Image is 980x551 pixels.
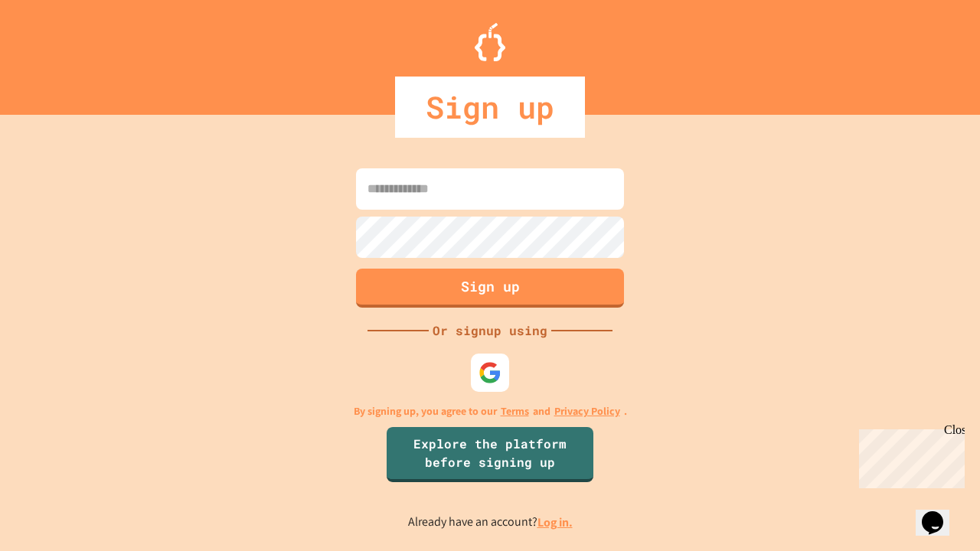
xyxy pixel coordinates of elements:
[475,23,505,61] img: Logo.svg
[387,427,593,482] a: Explore the platform before signing up
[395,77,585,138] div: Sign up
[356,269,624,308] button: Sign up
[479,361,501,384] img: google-icon.svg
[408,513,573,532] p: Already have an account?
[501,403,529,419] a: Terms
[916,490,965,536] iframe: chat widget
[537,514,573,530] a: Log in.
[6,6,106,97] div: Chat with us now!Close
[853,423,965,488] iframe: chat widget
[429,321,551,340] div: Or signup using
[554,403,620,419] a: Privacy Policy
[354,403,627,419] p: By signing up, you agree to our and .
